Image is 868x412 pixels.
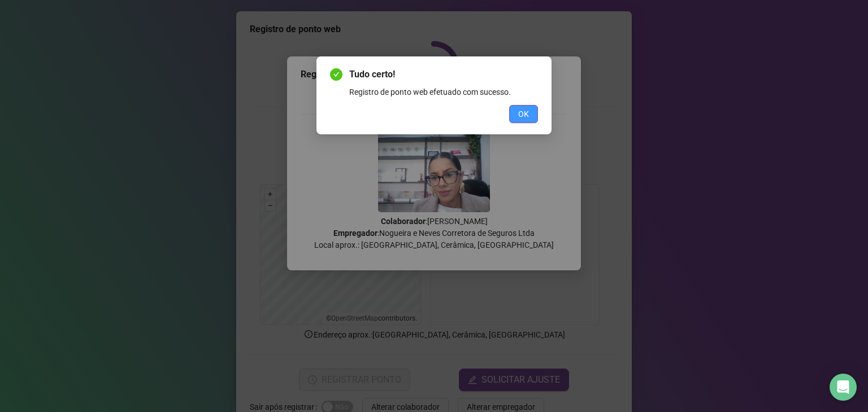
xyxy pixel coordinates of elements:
[830,374,857,401] div: Open Intercom Messenger
[330,68,342,81] span: check-circle
[518,108,529,120] span: OK
[349,68,538,81] span: Tudo certo!
[509,105,538,123] button: OK
[349,86,538,98] div: Registro de ponto web efetuado com sucesso.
